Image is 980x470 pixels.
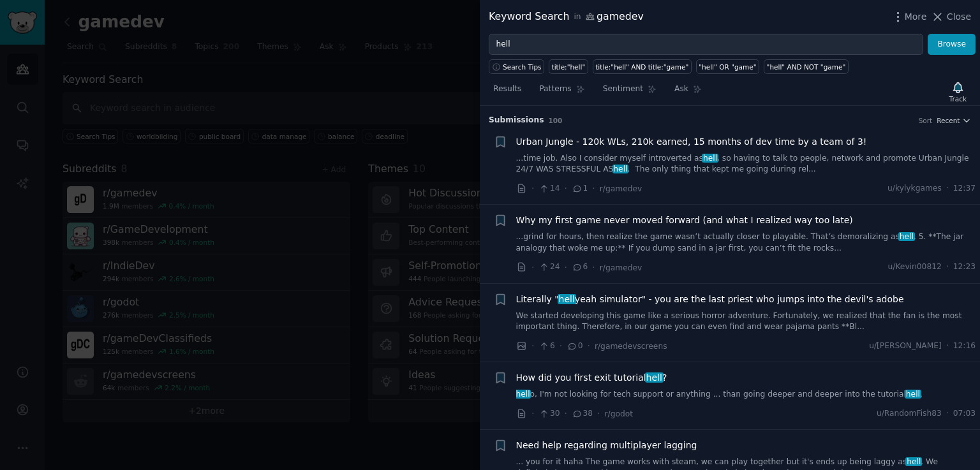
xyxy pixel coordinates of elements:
[937,116,971,125] button: Recent
[928,34,976,55] button: Browse
[567,341,583,352] span: 0
[949,94,967,103] div: Track
[538,341,554,352] span: 6
[670,79,706,105] a: Ask
[489,79,526,105] a: Results
[702,154,718,163] span: hell
[531,261,534,274] span: ·
[905,457,922,466] span: hell
[674,84,688,95] span: Ask
[516,371,667,385] span: How did you first exit tutorial ?
[489,115,544,126] span: Submission s
[531,407,534,420] span: ·
[919,116,933,125] div: Sort
[516,135,867,149] a: Urban Jungle - 120k WLs, 210k earned, 15 months of dev time by a team of 3!
[645,372,664,383] span: hell
[953,408,976,420] span: 07:03
[592,261,595,274] span: ·
[535,79,589,105] a: Patterns
[538,261,560,273] span: 24
[531,339,534,353] span: ·
[877,408,942,420] span: u/RandomFish83
[574,11,581,23] span: in
[538,408,560,420] span: 30
[560,339,562,353] span: ·
[552,62,586,71] div: title:"hell"
[531,182,534,195] span: ·
[946,183,949,195] span: ·
[572,183,588,195] span: 1
[516,311,976,333] a: We started developing this game like a serious horror adventure. Fortunately, we realized that th...
[887,183,942,195] span: u/kylykgames
[572,261,588,273] span: 6
[593,59,692,74] a: title:"hell" AND title:"game"
[946,408,949,420] span: ·
[516,231,976,254] a: ...grind for hours, then realize the game wasn’t actually closer to playable. That’s demoralizing...
[565,261,567,274] span: ·
[953,341,976,352] span: 12:16
[503,62,542,71] span: Search Tips
[549,59,588,74] a: title:"hell"
[516,293,904,306] a: Literally "hellyeah simulator" - you are the last priest who jumps into the devil's adobe
[538,183,560,195] span: 14
[612,165,629,173] span: hell
[696,59,759,74] a: "hell" OR "game"
[489,9,644,25] div: Keyword Search gamedev
[699,62,756,71] div: "hell" OR "game"
[945,78,971,105] button: Track
[516,153,976,175] a: ...time job. Also I consider myself introverted ashell, so having to talk to people, network and ...
[953,183,976,195] span: 12:37
[600,263,642,272] span: r/gamedev
[605,409,634,418] span: r/godot
[493,84,521,95] span: Results
[572,408,593,420] span: 38
[600,184,642,193] span: r/gamedev
[516,439,697,452] a: Need help regarding multiplayer lagging
[489,59,544,74] button: Search Tips
[888,261,942,273] span: u/Kevin00812
[891,10,927,24] button: More
[764,59,849,74] a: "hell" AND NOT "game"
[869,341,942,352] span: u/[PERSON_NAME]
[516,389,976,400] a: hello, I'm not looking for tech support or anything ... than going deeper and deeper into the tut...
[905,10,927,24] span: More
[947,10,971,24] span: Close
[595,342,667,351] span: r/gamedevscreens
[767,62,846,71] div: "hell" AND NOT "game"
[558,294,576,304] span: hell
[931,10,971,24] button: Close
[549,117,563,124] span: 100
[516,214,853,227] a: Why my first game never moved forward (and what I realized way too late)
[565,407,567,420] span: ·
[515,390,531,399] span: hell
[905,390,921,399] span: hell
[565,182,567,195] span: ·
[592,182,595,195] span: ·
[946,261,949,273] span: ·
[588,339,590,353] span: ·
[946,341,949,352] span: ·
[597,407,600,420] span: ·
[489,34,923,55] input: Try a keyword related to your business
[539,84,571,95] span: Patterns
[603,84,643,95] span: Sentiment
[953,261,976,273] span: 12:23
[516,371,667,385] a: How did you first exit tutorialhell?
[516,293,904,306] span: Literally " yeah simulator" - you are the last priest who jumps into the devil's adobe
[595,62,688,71] div: title:"hell" AND title:"game"
[937,116,960,125] span: Recent
[898,232,915,241] span: hell
[598,79,661,105] a: Sentiment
